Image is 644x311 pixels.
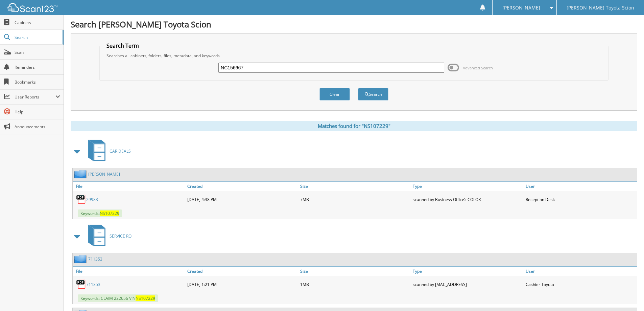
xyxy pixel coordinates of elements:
[71,19,637,30] h1: Search [PERSON_NAME] Toyota Scion
[358,88,388,101] button: Search
[319,88,350,101] button: Clear
[7,3,57,12] img: scan123-logo-white.svg
[186,182,299,191] a: Created
[299,193,411,206] div: 7MB
[110,148,131,154] span: CAR DEALS
[15,64,60,70] span: Reminders
[84,223,132,249] a: SERVICE RO
[524,182,637,191] a: User
[502,6,540,10] span: [PERSON_NAME]
[74,255,88,263] img: folder2.png
[86,197,98,202] a: 29983
[15,109,60,115] span: Help
[411,277,524,291] div: scanned by [MAC_ADDRESS]
[88,256,102,262] a: 711353
[186,193,299,206] div: [DATE] 4:38 PM
[411,193,524,206] div: scanned by Business Office5 COLOR
[100,210,119,216] span: NS107229
[110,233,132,239] span: SERVICE RO
[74,170,88,178] img: folder2.png
[186,277,299,291] div: [DATE] 1:21 PM
[78,294,158,302] span: Keywords: CLAIM 222656 VIN
[567,6,634,10] span: [PERSON_NAME] Toyota Scion
[76,194,86,204] img: PDF.png
[103,53,605,59] div: Searches all cabinets, folders, files, metadata, and keywords
[136,295,155,301] span: NS107229
[411,267,524,276] a: Type
[86,282,100,287] a: 711353
[524,277,637,291] div: Cashier Toyota
[299,277,411,291] div: 1MB
[299,182,411,191] a: Size
[524,267,637,276] a: User
[15,79,60,85] span: Bookmarks
[299,267,411,276] a: Size
[15,20,60,25] span: Cabinets
[103,42,142,49] legend: Search Term
[15,35,59,40] span: Search
[15,124,60,130] span: Announcements
[71,121,637,131] div: Matches found for "NS107229"
[84,138,131,164] a: CAR DEALS
[73,267,186,276] a: File
[73,182,186,191] a: File
[524,193,637,206] div: Reception Desk
[88,171,120,177] a: [PERSON_NAME]
[610,279,644,311] iframe: Chat Widget
[411,182,524,191] a: Type
[76,279,86,289] img: PDF.png
[15,94,55,100] span: User Reports
[463,65,493,70] span: Advanced Search
[186,267,299,276] a: Created
[15,49,60,55] span: Scan
[78,209,122,217] span: Keywords:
